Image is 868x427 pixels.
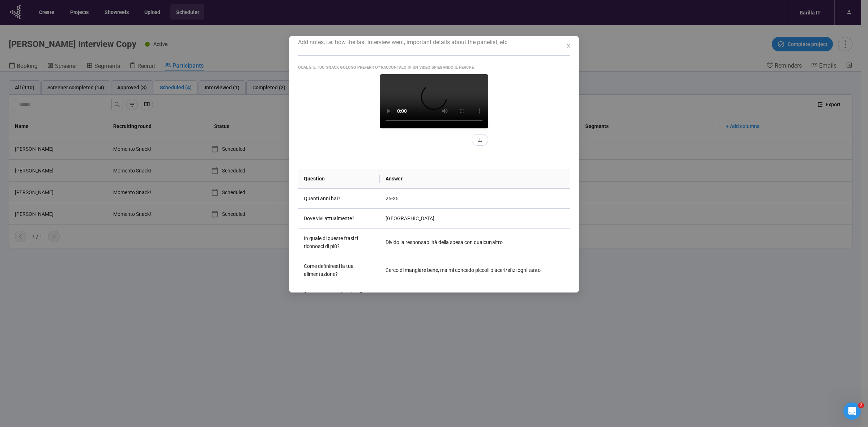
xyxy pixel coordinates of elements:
td: Quanto spesso ti capita di consumare snack dolci? [298,284,380,312]
th: Answer [380,169,570,189]
span: close [566,43,571,49]
span: 2 [858,402,864,408]
span: download [477,137,482,142]
td: Come definiresti la tua alimentazione? [298,256,380,284]
td: Quasi tutti i giorni [380,284,570,312]
td: Divido la responsabilità della spesa con qualcun'altro [380,229,570,256]
p: Add notes, i.e. how the last interview went, important details about the panelist, etc. [298,38,570,47]
td: [GEOGRAPHIC_DATA] [380,209,570,229]
td: Dove vivi attualmente? [298,209,380,229]
button: download [472,134,488,146]
td: In quale di queste frasi ti riconosci di più? [298,229,380,256]
td: 26-35 [380,189,570,209]
th: Question [298,169,380,189]
button: Close [565,42,573,50]
td: Quanti anni hai? [298,189,380,209]
td: Cerco di mangiare bene, ma mi concedo piccoli piaceri/sfizi ogni tanto [380,256,570,284]
div: Qual è il tuo snack goloso preferito? Raccontalo in un video spiegando il perchè [298,64,570,71]
iframe: Intercom live chat [843,402,861,420]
